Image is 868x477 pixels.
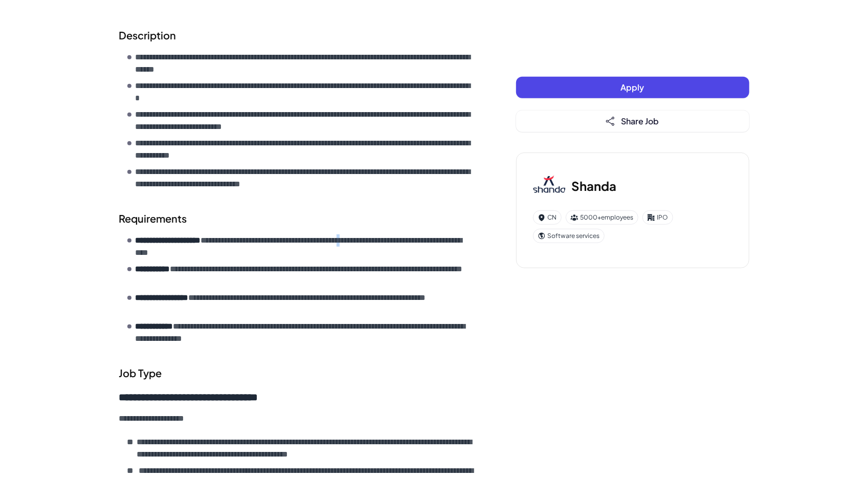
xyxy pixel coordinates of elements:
[621,116,659,126] span: Share Job
[119,28,475,43] h2: Description
[119,211,475,226] h2: Requirements
[533,210,562,225] div: CN
[642,210,673,225] div: IPO
[533,229,605,243] div: Software services
[621,82,644,93] span: Apply
[533,169,566,202] img: Sh
[566,210,638,225] div: 5000+ employees
[516,111,749,132] button: Share Job
[516,77,749,98] button: Apply
[572,177,617,195] h3: Shanda
[119,365,475,381] div: Job Type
